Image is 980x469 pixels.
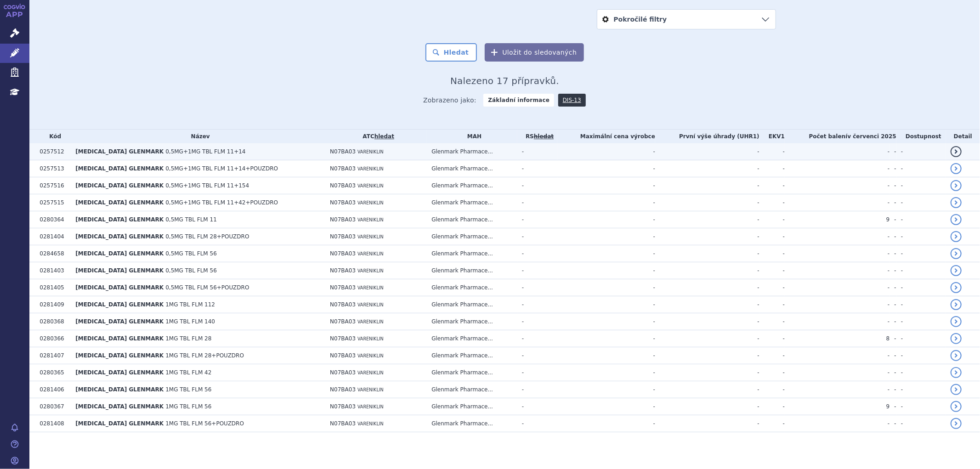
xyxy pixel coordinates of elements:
td: - [655,330,759,347]
span: VARENIKLIN [357,319,384,324]
span: VARENIKLIN [357,404,384,409]
span: VARENIKLIN [357,387,384,392]
td: - [896,177,946,194]
td: 0257513 [35,160,71,177]
button: Uložit do sledovaných [485,43,584,62]
td: - [896,279,946,296]
td: - [517,330,557,347]
td: 0257515 [35,194,71,211]
span: N07BA03 [330,250,356,257]
span: N07BA03 [330,284,356,291]
span: 1MG TBL FLM 42 [165,369,211,376]
a: detail [951,333,962,344]
td: - [517,262,557,279]
td: Glenmark Pharmace... [427,381,517,398]
span: [MEDICAL_DATA] GLENMARK [75,216,164,223]
td: Glenmark Pharmace... [427,194,517,211]
span: [MEDICAL_DATA] GLENMARK [75,301,164,308]
span: VARENIKLIN [357,370,384,375]
td: - [517,313,557,330]
td: - [759,381,785,398]
td: - [896,415,946,432]
td: - [517,279,557,296]
span: N07BA03 [330,216,356,223]
td: - [785,194,889,211]
td: Glenmark Pharmace... [427,262,517,279]
span: 1MG TBL FLM 140 [165,318,215,325]
td: - [896,330,946,347]
span: VARENIKLIN [357,166,384,171]
td: - [889,415,896,432]
td: - [896,262,946,279]
td: 9 [785,211,889,228]
td: - [889,160,896,177]
a: detail [951,248,962,259]
td: Glenmark Pharmace... [427,364,517,381]
td: - [655,296,759,313]
td: - [759,279,785,296]
span: VARENIKLIN [357,200,384,205]
td: Glenmark Pharmace... [427,313,517,330]
td: - [517,296,557,313]
td: - [517,211,557,228]
td: - [557,347,655,364]
td: - [896,381,946,398]
td: - [557,364,655,381]
td: Glenmark Pharmace... [427,160,517,177]
td: - [759,143,785,160]
th: Kód [35,130,71,143]
th: RS [517,130,557,143]
td: - [759,296,785,313]
td: - [759,262,785,279]
td: - [896,313,946,330]
td: - [655,211,759,228]
td: 0281403 [35,262,71,279]
td: 0281406 [35,381,71,398]
span: [MEDICAL_DATA] GLENMARK [75,148,164,155]
span: [MEDICAL_DATA] GLENMARK [75,403,164,410]
td: - [517,177,557,194]
td: - [889,262,896,279]
td: 0280367 [35,398,71,415]
td: Glenmark Pharmace... [427,296,517,313]
td: - [759,160,785,177]
td: - [785,313,889,330]
td: Glenmark Pharmace... [427,228,517,245]
a: detail [951,163,962,174]
span: 0,5MG TBL FLM 28+POUZDRO [165,233,249,240]
td: - [655,228,759,245]
span: [MEDICAL_DATA] GLENMARK [75,199,164,206]
td: Glenmark Pharmace... [427,347,517,364]
span: 0,5MG+1MG TBL FLM 11+14+POUZDRO [165,165,278,172]
th: Detail [946,130,980,143]
td: - [759,313,785,330]
td: - [889,296,896,313]
td: - [557,160,655,177]
a: detail [951,282,962,293]
td: - [759,398,785,415]
span: VARENIKLIN [357,183,384,188]
td: 0257516 [35,177,71,194]
td: - [759,415,785,432]
th: Dostupnost [896,130,946,143]
span: VARENIKLIN [357,353,384,358]
span: N07BA03 [330,369,356,376]
td: Glenmark Pharmace... [427,398,517,415]
td: - [889,347,896,364]
td: - [896,364,946,381]
td: - [517,364,557,381]
td: - [785,160,889,177]
td: 0281409 [35,296,71,313]
span: N07BA03 [330,148,356,155]
span: VARENIKLIN [357,336,384,341]
span: 1MG TBL FLM 56+POUZDRO [165,420,244,427]
td: Glenmark Pharmace... [427,177,517,194]
td: - [655,160,759,177]
span: 0,5MG+1MG TBL FLM 11+14 [165,148,245,155]
span: N07BA03 [330,318,356,325]
td: - [557,245,655,262]
td: 0257512 [35,143,71,160]
a: detail [951,265,962,276]
strong: Základní informace [483,94,554,107]
span: N07BA03 [330,420,356,427]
